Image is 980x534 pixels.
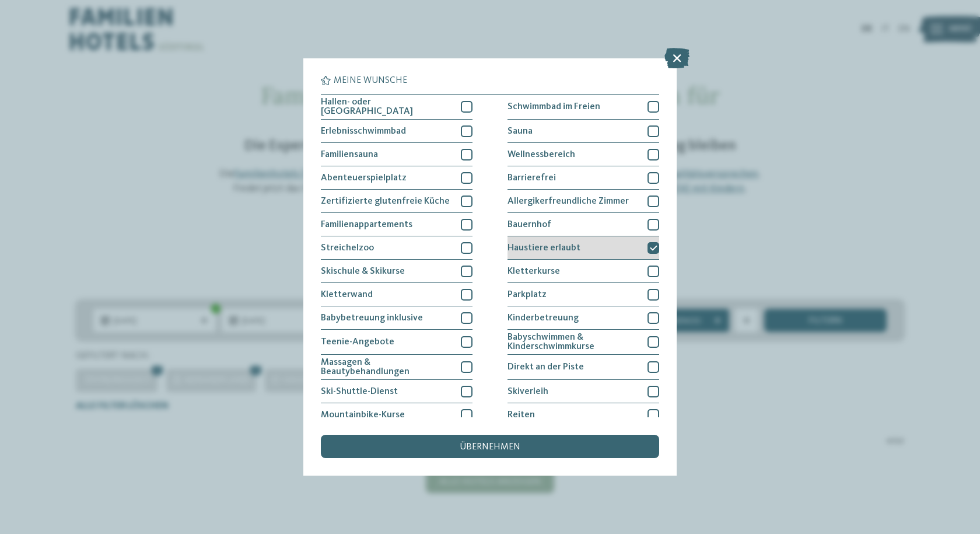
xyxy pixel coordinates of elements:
[508,313,579,323] span: Kinderbetreuung
[321,410,405,420] span: Mountainbike-Kurse
[321,197,450,206] span: Zertifizierte glutenfreie Küche
[321,337,394,347] span: Teenie-Angebote
[508,102,600,111] span: Schwimmbad im Freien
[321,358,452,376] span: Massagen & Beautybehandlungen
[321,127,406,136] span: Erlebnisschwimmbad
[508,333,639,351] span: Babyschwimmen & Kinderschwimmkurse
[460,442,520,452] span: übernehmen
[508,410,535,420] span: Reiten
[321,313,423,323] span: Babybetreuung inklusive
[334,76,407,85] span: Meine Wünsche
[508,290,547,299] span: Parkplatz
[321,220,412,229] span: Familienappartements
[321,173,407,183] span: Abenteuerspielplatz
[508,267,560,276] span: Kletterkurse
[321,387,398,396] span: Ski-Shuttle-Dienst
[508,173,556,183] span: Barrierefrei
[508,387,548,396] span: Skiverleih
[508,150,575,159] span: Wellnessbereich
[508,197,629,206] span: Allergikerfreundliche Zimmer
[508,127,533,136] span: Sauna
[508,220,551,229] span: Bauernhof
[508,243,580,253] span: Haustiere erlaubt
[508,362,584,372] span: Direkt an der Piste
[321,243,374,253] span: Streichelzoo
[321,97,452,116] span: Hallen- oder [GEOGRAPHIC_DATA]
[321,290,373,299] span: Kletterwand
[321,267,405,276] span: Skischule & Skikurse
[321,150,378,159] span: Familiensauna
